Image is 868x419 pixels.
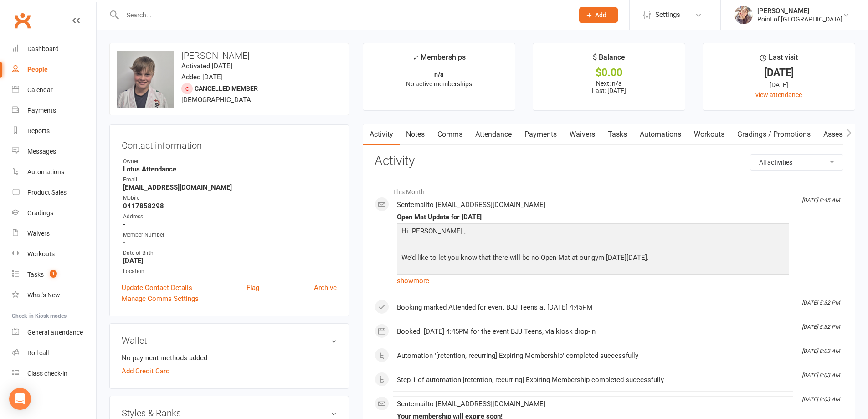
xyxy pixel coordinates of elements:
[122,366,169,377] a: Add Credit Card
[181,62,232,70] time: Activated [DATE]
[802,396,840,403] i: [DATE] 8:03 AM
[123,267,337,276] div: Location
[122,352,337,363] li: No payment methods added
[12,39,96,59] a: Dashboard
[11,9,34,32] a: Clubworx
[27,127,50,134] div: Reports
[595,11,606,19] span: Add
[12,343,96,363] a: Roll call
[122,282,192,293] a: Update Contact Details
[363,124,400,145] a: Activity
[633,124,688,145] a: Automations
[314,282,337,293] a: Archive
[397,274,789,287] a: show more
[375,182,843,197] li: This Month
[757,7,842,15] div: [PERSON_NAME]
[123,238,337,247] strong: -
[27,209,53,217] div: Gradings
[434,71,444,78] strong: n/a
[12,322,96,343] a: General attendance kiosk mode
[688,124,731,145] a: Workouts
[464,227,466,235] span: ,
[541,80,677,94] p: Next: n/a Last: [DATE]
[123,249,337,258] div: Date of Birth
[711,68,847,78] div: [DATE]
[593,52,625,68] div: $ Balance
[563,124,601,145] a: Waivers
[655,5,680,25] span: Settings
[601,124,633,145] a: Tasks
[247,282,259,293] a: Flag
[27,86,53,93] div: Calendar
[27,291,60,299] div: What's New
[123,183,337,191] strong: [EMAIL_ADDRESS][DOMAIN_NAME]
[12,80,96,100] a: Calendar
[397,376,789,384] div: Step 1 of automation [retention, recurring] Expiring Membership completed successfully
[431,124,469,145] a: Comms
[123,157,337,166] div: Owner
[802,300,840,306] i: [DATE] 5:32 PM
[397,400,545,408] span: Sent email to [EMAIL_ADDRESS][DOMAIN_NAME]
[27,370,67,377] div: Class check-in
[399,252,787,265] p: We’d like to let you know that there will be no Open Mat at our gym [DATE][DATE].
[50,270,57,278] span: 1
[400,124,431,145] a: Notes
[123,220,337,228] strong: -
[181,73,223,81] time: Added [DATE]
[755,91,802,98] a: view attendance
[27,148,56,155] div: Messages
[802,348,840,354] i: [DATE] 8:03 AM
[12,264,96,285] a: Tasks 1
[27,66,48,73] div: People
[195,85,258,92] span: Cancelled member
[122,408,337,418] h3: Styles & Ranks
[802,372,840,378] i: [DATE] 8:03 AM
[12,182,96,203] a: Product Sales
[27,230,50,237] div: Waivers
[120,9,567,21] input: Search...
[406,80,472,88] span: No active memberships
[12,141,96,162] a: Messages
[117,51,174,108] img: image1749536652.png
[122,137,337,150] h3: Contact information
[711,80,847,90] div: [DATE]
[12,285,96,305] a: What's New
[412,53,418,62] i: ✓
[579,7,618,23] button: Add
[469,124,518,145] a: Attendance
[27,168,64,176] div: Automations
[518,124,563,145] a: Payments
[27,107,56,114] div: Payments
[397,304,789,311] div: Booking marked Attended for event BJJ Teens at [DATE] 4:45PM
[123,165,337,173] strong: Lotus Attendance
[731,124,817,145] a: Gradings / Promotions
[27,329,83,336] div: General attendance
[802,324,840,330] i: [DATE] 5:32 PM
[12,363,96,384] a: Class kiosk mode
[123,212,337,221] div: Address
[399,226,787,239] p: Hi [PERSON_NAME]
[12,223,96,244] a: Waivers
[122,336,337,346] h3: Wallet
[12,162,96,182] a: Automations
[27,250,55,258] div: Workouts
[397,328,789,336] div: Booked: [DATE] 4:45PM for the event BJJ Teens, via kiosk drop-in
[541,68,677,78] div: $0.00
[123,202,337,210] strong: 0417858298
[757,15,842,23] div: Point of [GEOGRAPHIC_DATA]
[123,176,337,184] div: Email
[123,194,337,202] div: Mobile
[802,197,840,203] i: [DATE] 8:45 AM
[27,349,49,357] div: Roll call
[375,154,843,168] h3: Activity
[27,189,67,196] div: Product Sales
[122,293,199,304] a: Manage Comms Settings
[12,121,96,141] a: Reports
[181,96,253,104] span: [DEMOGRAPHIC_DATA]
[9,388,31,410] div: Open Intercom Messenger
[760,52,798,68] div: Last visit
[123,257,337,265] strong: [DATE]
[27,271,44,278] div: Tasks
[27,45,59,52] div: Dashboard
[397,213,789,221] div: Open Mat Update for [DATE]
